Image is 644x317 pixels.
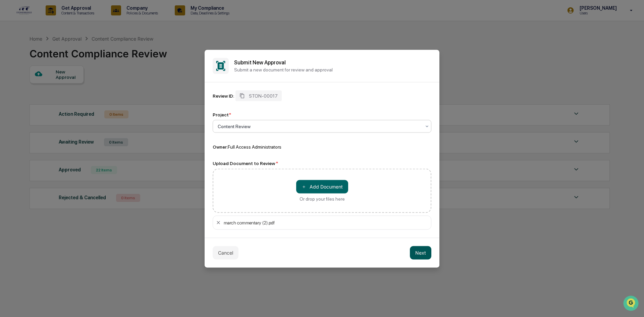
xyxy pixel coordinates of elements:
div: Review ID: [213,93,234,98]
div: Start new chat [23,51,110,58]
button: Start new chat [114,53,122,61]
a: 🖐️Preclearance [4,82,46,94]
img: 1746055101610-c473b297-6a78-478c-a979-82029cc54cd1 [7,51,19,63]
span: Attestations [55,85,83,91]
p: Submit a new document for review and approval [234,67,431,72]
span: Owner: [213,144,228,149]
span: Data Lookup [13,97,42,104]
h2: Submit New Approval [234,59,431,66]
iframe: Open customer support [623,295,641,313]
div: Upload Document to Review [213,160,431,166]
span: Full Access Administrators [228,144,281,149]
span: STON-00017 [249,93,278,98]
span: Pylon [67,114,81,119]
a: 🗄️Attestations [46,82,86,94]
span: Preclearance [13,85,43,91]
p: How can we help? [7,14,122,25]
div: Or drop your files here [300,196,345,201]
div: 🔎 [7,98,12,103]
button: Cancel [213,246,238,259]
button: Next [410,246,431,259]
div: 🖐️ [7,85,12,91]
div: We're available if you need us! [23,58,85,63]
div: Project [213,112,231,117]
div: 🗄️ [49,85,54,91]
div: march commentary (2).pdf [224,220,428,225]
span: ＋ [302,183,306,190]
button: Or drop your files here [296,180,348,193]
a: 🔎Data Lookup [4,95,45,107]
a: Powered byPylon [47,113,81,119]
